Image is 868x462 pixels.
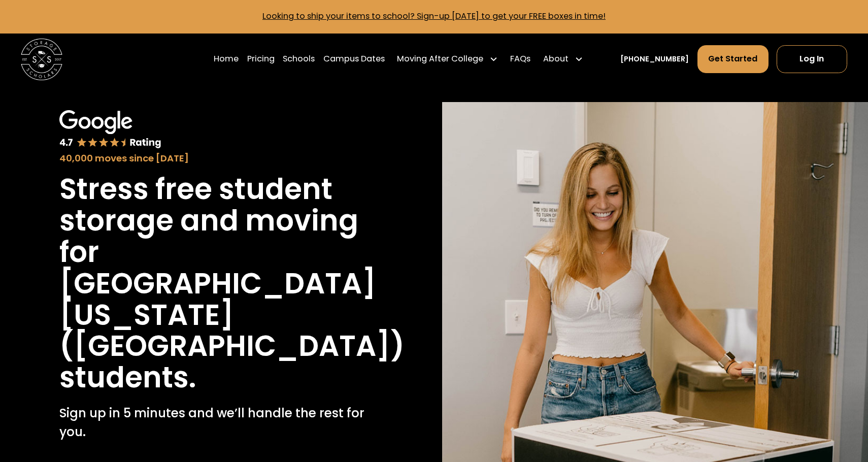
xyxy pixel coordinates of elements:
a: Campus Dates [323,45,385,74]
a: Get Started [697,45,769,73]
img: Google 4.7 star rating [59,110,161,149]
div: Moving After College [393,45,502,74]
h1: Stress free student storage and moving for [59,174,366,268]
a: Pricing [247,45,275,74]
div: About [543,53,569,65]
h1: [GEOGRAPHIC_DATA][US_STATE] ([GEOGRAPHIC_DATA]) [59,268,405,362]
a: home [21,39,62,80]
div: About [539,45,587,74]
div: 40,000 moves since [DATE] [59,151,366,166]
img: Storage Scholars main logo [21,39,62,80]
div: Moving After College [397,53,483,65]
a: FAQs [510,45,530,74]
a: Looking to ship your items to school? Sign-up [DATE] to get your FREE boxes in time! [262,10,606,22]
p: Sign up in 5 minutes and we’ll handle the rest for you. [59,404,366,442]
a: [PHONE_NUMBER] [620,54,689,64]
a: Schools [283,45,315,74]
a: Log In [777,45,847,73]
h1: students. [59,362,196,393]
a: Home [214,45,239,74]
